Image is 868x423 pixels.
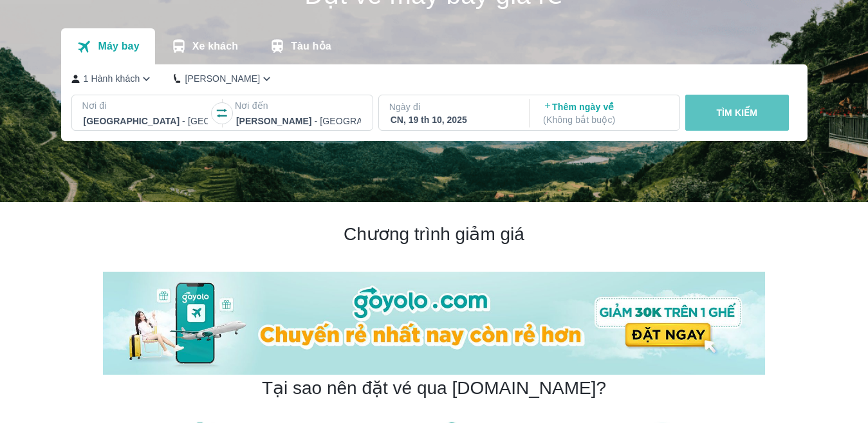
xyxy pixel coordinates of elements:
p: ( Không bắt buộc ) [543,113,668,126]
div: transportation tabs [61,28,347,64]
p: Thêm ngày về [543,100,668,126]
img: banner-home [103,272,765,375]
div: CN, 19 th 10, 2025 [391,113,515,126]
p: Xe khách [192,40,238,53]
button: [PERSON_NAME] [174,72,273,86]
button: TÌM KIẾM [685,95,789,131]
button: 1 Hành khách [71,72,154,86]
h2: Tại sao nên đặt vé qua [DOMAIN_NAME]? [262,377,606,400]
p: [PERSON_NAME] [185,72,260,85]
p: TÌM KIẾM [716,106,757,119]
h2: Chương trình giảm giá [103,223,765,246]
p: Ngày đi [389,100,517,113]
p: Máy bay [98,40,139,53]
p: Tàu hỏa [291,40,331,53]
p: Nơi đi [82,99,210,112]
p: 1 Hành khách [84,72,140,85]
p: Nơi đến [235,99,362,112]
